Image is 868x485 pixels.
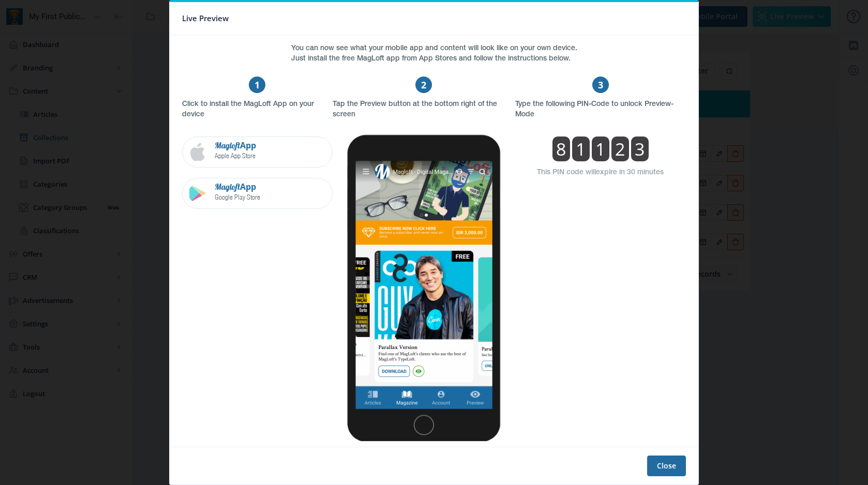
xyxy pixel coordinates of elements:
div: 3 [631,137,649,161]
div: 2 [611,137,629,161]
div: 1 [572,137,590,161]
div: App [215,181,260,192]
img: google-play.png [185,180,211,206]
div: Apple App Store [215,150,256,161]
span: 3 [592,77,609,93]
img: apple.png [185,139,211,165]
p: Click to install the MagLoft App on your device [182,99,333,120]
p: You can now see what your mobile app and content will look like on your own device. Just install ... [291,43,577,64]
button: Close [647,456,686,476]
span: expire in 30 minutes [596,169,664,176]
p: Type the following PIN-Code to unlock Preview-Mode [515,99,686,120]
a: MagloftAppGoogle Play Store [182,178,333,209]
span: 1 [249,77,265,93]
a: MagloftAppApple App Store [182,137,333,168]
span: Magloft [215,181,240,192]
span: Magloft [215,140,240,150]
p: Tap the Preview button at the bottom right of the screen [333,99,515,120]
span: Live Preview [182,10,229,26]
div: 1 [592,137,609,161]
div: 8 [552,137,570,161]
div: App [215,140,256,150]
span: 2 [415,77,432,93]
p: This PIN code will [537,168,664,178]
div: Google Play Store [215,192,260,202]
